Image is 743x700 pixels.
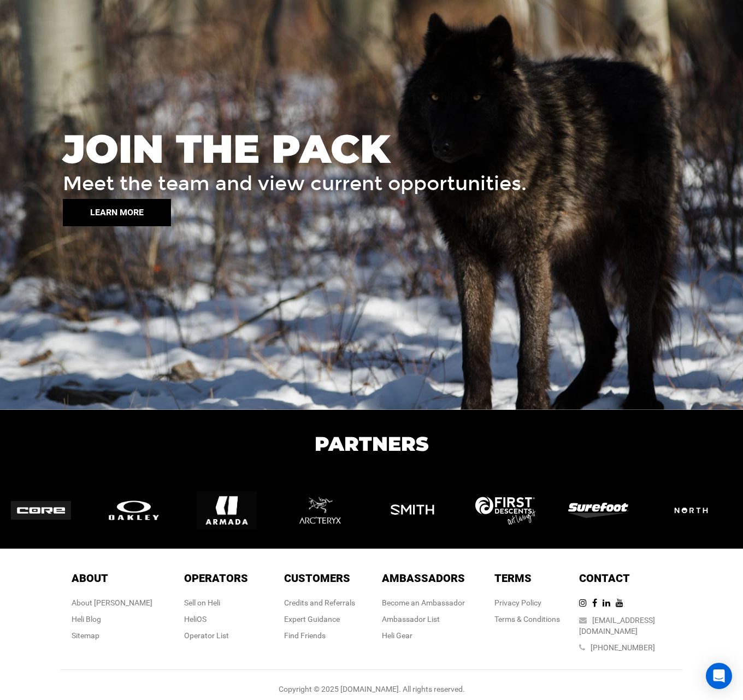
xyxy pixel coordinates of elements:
[579,572,630,585] span: Contact
[184,615,207,623] a: HeliOS
[63,199,171,226] button: LEARN MORE
[475,497,546,525] img: logo
[382,598,465,607] a: Become an Ambassador
[284,615,340,623] a: Expert Guidance
[706,663,732,689] div: Open Intercom Messenger
[591,643,655,652] a: [PHONE_NUMBER]
[661,495,732,526] img: logo
[72,615,101,623] a: Heli Blog
[382,572,465,585] span: Ambassadors
[382,631,412,640] a: Heli Gear
[568,503,639,517] img: logo
[284,630,355,641] div: Find Friends
[494,615,560,623] a: Terms & Conditions
[184,597,248,608] div: Sell on Heli
[494,572,532,585] span: Terms
[290,479,361,542] img: logo
[60,684,683,695] div: Copyright © 2025 [DOMAIN_NAME]. All rights reserved.
[382,480,453,540] img: logo
[284,572,350,585] span: Customers
[184,572,248,585] span: Operators
[494,598,541,607] a: Privacy Policy
[11,501,82,520] img: logo
[63,129,735,168] h1: JOIN THE PACK
[579,616,655,636] a: [EMAIL_ADDRESS][DOMAIN_NAME]
[72,597,152,608] div: About [PERSON_NAME]
[72,630,152,641] div: Sitemap
[382,614,465,625] div: Ambassador List
[72,572,108,585] span: About
[197,480,268,540] img: logo
[184,630,248,641] div: Operator List
[63,174,735,193] p: Meet the team and view current opportunities.
[63,199,735,226] a: LEARN MORE
[284,598,355,607] a: Credits and Referrals
[104,498,175,522] img: logo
